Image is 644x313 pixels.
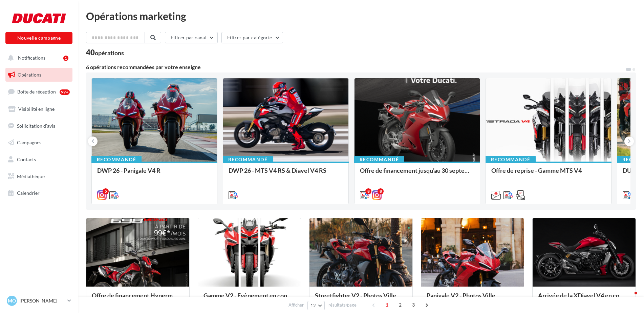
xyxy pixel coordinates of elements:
[378,188,384,194] div: 8
[8,297,16,304] span: Mo
[4,152,74,167] a: Contacts
[360,167,474,181] div: Offre de financement jusqu'au 30 septembre
[86,11,636,21] div: Opérations marketing
[486,156,536,163] div: Recommandé
[17,173,45,179] span: Médiathèque
[60,89,70,95] div: 99+
[17,190,40,196] span: Calendrier
[86,64,625,70] div: 6 opérations recommandées par votre enseigne
[18,106,55,112] span: Visibilité en ligne
[63,56,68,61] div: 1
[4,135,74,150] a: Campagnes
[354,156,404,163] div: Recommandé
[5,32,72,44] button: Nouvelle campagne
[4,169,74,184] a: Médiathèque
[92,292,184,306] div: Offre de financement Hypermotard 698 Mono
[20,297,65,304] p: [PERSON_NAME]
[86,49,124,56] div: 40
[97,167,212,181] div: DWP 26 - Panigale V4 R
[4,119,74,133] a: Sollicitation d'avis
[427,292,519,306] div: Panigale V2 - Photos Ville
[4,68,74,82] a: Opérations
[621,290,637,306] iframe: Intercom live chat
[408,299,419,310] span: 3
[315,292,407,306] div: Streetfighter V2 - Photos Ville
[328,302,357,308] span: résultats/page
[223,156,273,163] div: Recommandé
[288,302,304,308] span: Afficher
[4,51,71,65] button: Notifications 1
[203,292,296,306] div: Gamme V2 - Evènement en concession
[4,84,74,99] a: Boîte de réception99+
[17,156,36,162] span: Contacts
[307,301,325,310] button: 12
[310,303,316,308] span: 12
[4,186,74,200] a: Calendrier
[365,188,371,194] div: 8
[5,294,72,307] a: Mo [PERSON_NAME]
[17,89,56,95] span: Boîte de réception
[395,299,406,310] span: 2
[17,123,55,128] span: Sollicitation d'avis
[491,167,606,181] div: Offre de reprise - Gamme MTS V4
[4,102,74,116] a: Visibilité en ligne
[18,72,41,78] span: Opérations
[17,140,41,145] span: Campagnes
[229,167,343,181] div: DWP 26 - MTS V4 RS & Diavel V4 RS
[95,50,124,56] div: opérations
[165,32,218,43] button: Filtrer par canal
[103,188,109,194] div: 5
[382,299,392,310] span: 1
[538,292,630,306] div: Arrivée de la XDiavel V4 en concession
[91,156,142,163] div: Recommandé
[221,32,283,43] button: Filtrer par catégorie
[18,55,45,61] span: Notifications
